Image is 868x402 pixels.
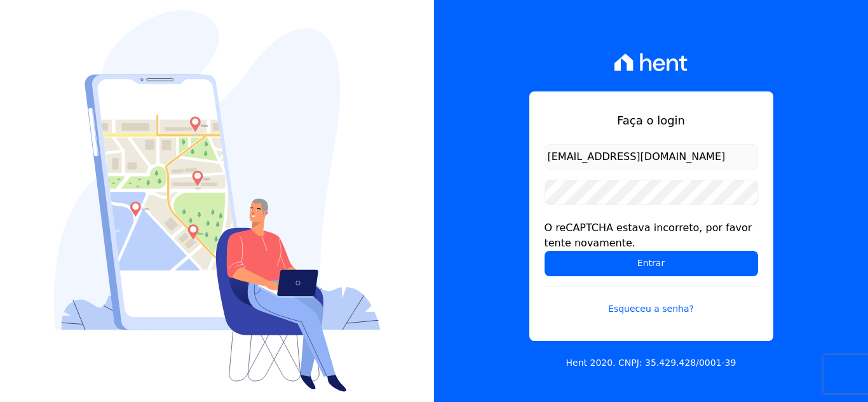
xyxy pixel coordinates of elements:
img: Login [54,10,381,392]
input: Email [545,144,758,170]
p: Hent 2020. CNPJ: 35.429.428/0001-39 [566,356,736,370]
input: Entrar [545,251,758,276]
a: Esqueceu a senha? [545,286,758,316]
div: O reCAPTCHA estava incorreto, por favor tente novamente. [545,220,758,251]
h1: Faça o login [545,112,758,129]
